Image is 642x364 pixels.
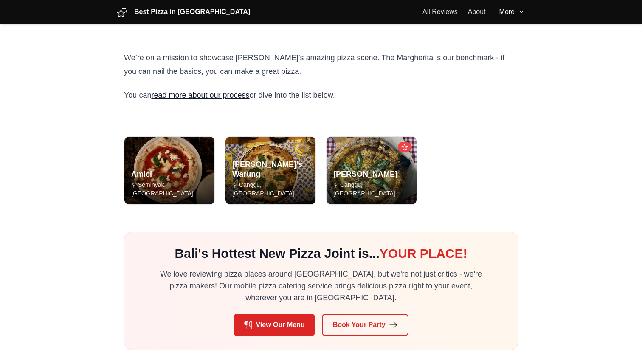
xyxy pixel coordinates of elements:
img: Pizza slice [117,7,127,17]
a: All Reviews [422,7,458,17]
a: Read review of Amici [124,136,215,205]
a: Book Your Party [322,314,408,336]
p: You can or dive into the list below. [124,88,518,102]
h2: Bali's Hottest New Pizza Joint is... [158,246,484,261]
a: read more about our process [151,91,249,99]
p: We’re on a mission to showcase [PERSON_NAME]’s amazing pizza scene. The Margherita is our benchma... [124,51,518,78]
a: Best Pizza in [GEOGRAPHIC_DATA] [117,7,250,17]
p: Canggu, [GEOGRAPHIC_DATA] [333,181,410,198]
h3: [PERSON_NAME] [333,169,410,179]
p: We love reviewing pizza places around [GEOGRAPHIC_DATA], but we're not just critics - we're pizza... [158,268,484,304]
img: Book [389,321,397,329]
img: Anita's Warung [225,137,315,204]
span: YOUR PLACE! [380,246,467,260]
p: Canggu, [GEOGRAPHIC_DATA] [232,181,309,198]
span: Best Pizza in [GEOGRAPHIC_DATA] [134,7,250,17]
a: About [468,7,486,17]
img: Gioia [327,137,417,204]
img: Amici [124,137,214,204]
span: More [499,7,515,17]
img: Location [131,183,136,188]
a: View Our Menu [234,314,315,336]
img: Location [232,183,237,188]
img: Menu [244,321,252,329]
img: Location [333,183,338,188]
button: More [499,7,525,17]
p: Seminyak, [GEOGRAPHIC_DATA] [131,181,208,198]
img: Award [401,144,408,150]
a: Read review of Gioia [326,136,417,205]
h3: [PERSON_NAME]'s Warung [232,160,309,179]
h3: Amici [131,169,208,179]
a: Read review of Anita's Warung [225,136,316,205]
